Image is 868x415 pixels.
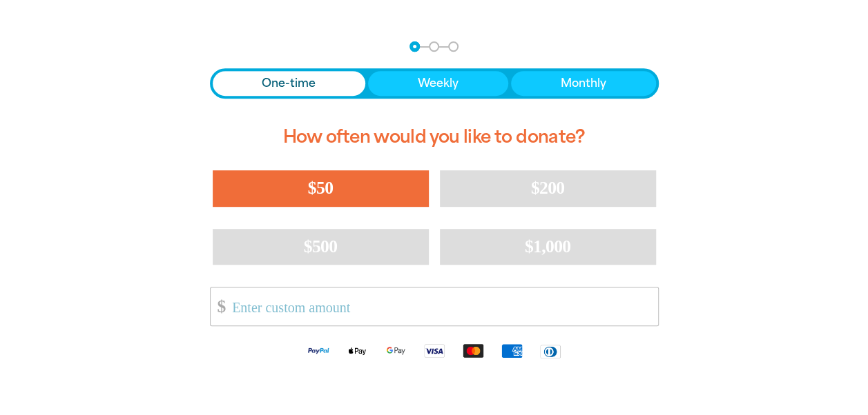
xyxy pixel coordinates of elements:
[429,41,439,52] button: Navigate to step 2 of 3 to enter your details
[376,343,415,358] img: Google Pay logo
[415,343,454,358] img: Visa logo
[511,71,656,96] button: Monthly
[308,178,333,198] span: $50
[440,229,656,265] button: $1,000
[561,75,606,92] span: Monthly
[531,343,570,359] img: Diners Club logo
[210,68,659,99] div: Donation frequency
[262,75,316,92] span: One-time
[222,287,657,325] input: Enter custom amount
[304,236,338,256] span: $500
[448,41,459,52] button: Navigate to step 3 of 3 to enter your payment details
[213,71,366,96] button: One-time
[440,170,656,206] button: $200
[454,343,492,358] img: Mastercard logo
[531,178,565,198] span: $200
[368,71,508,96] button: Weekly
[210,332,659,370] div: Available payment methods
[210,115,659,159] h2: How often would you like to donate?
[211,291,226,322] span: $
[338,343,376,358] img: Apple Pay logo
[492,343,531,358] img: American Express logo
[409,41,420,52] button: Navigate to step 1 of 3 to enter your donation amount
[213,170,429,206] button: $50
[299,343,338,358] img: Paypal logo
[525,236,571,256] span: $1,000
[213,229,429,265] button: $500
[418,75,459,92] span: Weekly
